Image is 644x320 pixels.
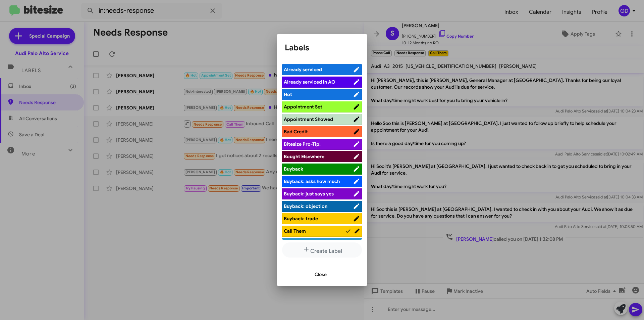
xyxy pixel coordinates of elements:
[284,66,322,73] span: Already serviced
[284,141,321,147] span: Bitesize Pro-Tip!
[284,129,308,135] span: Bad Credit
[284,228,306,234] span: Call Them
[282,242,362,258] button: Create Label
[284,191,334,197] span: Buyback: just says yes
[284,153,324,159] span: Bought Elsewhere
[284,216,318,222] span: Buyback: trade
[315,268,327,280] span: Close
[284,166,303,172] span: Buyback
[284,79,335,85] span: Already serviced in AO
[309,268,332,280] button: Close
[285,42,359,53] h1: Labels
[284,91,292,97] span: Hot
[284,116,333,122] span: Appointment Showed
[284,104,322,110] span: Appointment Set
[284,178,340,184] span: Buyback: asks how much
[284,203,327,209] span: Buyback: objection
